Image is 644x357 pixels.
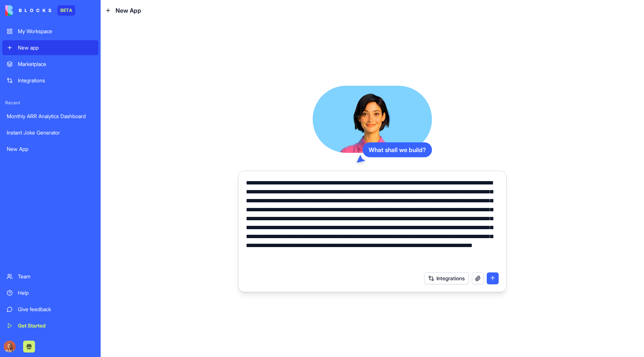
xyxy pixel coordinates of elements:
a: Give feedback [2,302,98,317]
span: New App [116,6,141,15]
div: Monthly ARR Analytics Dashboard [7,113,94,120]
div: Instant Joke Generator [7,129,94,136]
a: Help [2,285,98,300]
div: My Workspace [18,28,94,35]
div: New app [18,44,94,51]
a: BETA [5,5,75,16]
div: Marketplace [18,60,94,68]
div: What shall we build? [363,142,432,157]
a: New App [2,142,98,157]
div: BETA [57,5,75,16]
a: Get Started [2,318,98,333]
span: Recent [2,100,98,106]
div: Get Started [18,322,94,329]
button: Integrations [424,272,469,284]
img: logo [5,5,51,16]
a: Team [2,269,98,284]
div: New App [7,145,94,153]
a: My Workspace [2,24,98,39]
a: Monthly ARR Analytics Dashboard [2,109,98,124]
a: New app [2,40,98,55]
a: Marketplace [2,57,98,72]
div: Give feedback [18,306,94,313]
a: Integrations [2,73,98,88]
div: Help [18,289,94,297]
div: Team [18,273,94,280]
div: Integrations [18,77,94,84]
img: Marina_gj5dtt.jpg [4,341,16,353]
a: Instant Joke Generator [2,125,98,140]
